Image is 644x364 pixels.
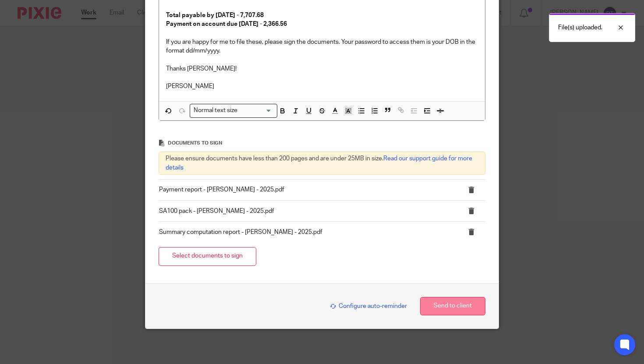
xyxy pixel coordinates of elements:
[166,38,478,56] p: If you are happy for me to file these, please sign the documents. Your password to access them is...
[558,23,602,32] p: File(s) uploaded.
[166,155,472,170] a: Read our support guide for more details
[166,21,287,27] strong: Payment on account due [DATE] - 2,366.56
[420,297,485,316] button: Send to client
[159,247,256,266] button: Select documents to sign
[241,106,272,115] input: Search for option
[159,207,458,216] p: SA100 pack - [PERSON_NAME] - 2025.pdf
[166,82,478,91] p: [PERSON_NAME]
[166,64,478,73] p: Thanks [PERSON_NAME]!
[168,141,222,145] span: Documents to sign
[159,152,486,175] div: Please ensure documents have less than 200 pages and are under 25MB in size.
[192,106,240,115] span: Normal text size
[330,303,407,309] span: Configure auto-reminder
[159,228,458,237] p: Summary computation report - [PERSON_NAME] - 2025.pdf
[166,12,264,18] strong: Total payable by [DATE] - 7,707.68
[159,185,458,194] p: Payment report - [PERSON_NAME] - 2025.pdf
[190,104,277,117] div: Search for option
